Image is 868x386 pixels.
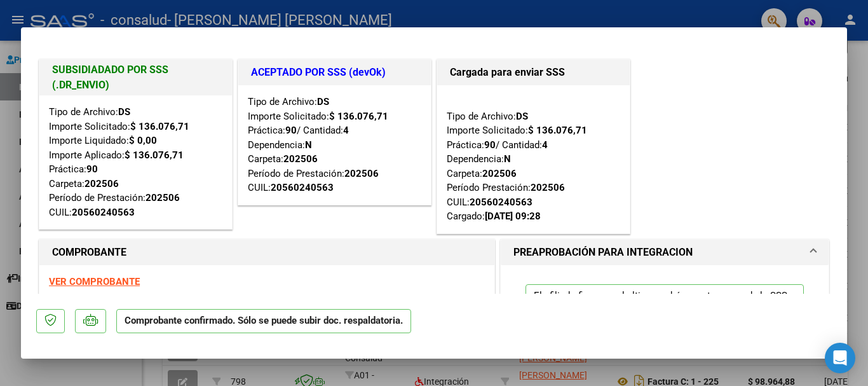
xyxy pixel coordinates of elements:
h1: PREAPROBACIÓN PARA INTEGRACION [513,245,693,260]
p: El afiliado figura en el ultimo padrón que tenemos de la SSS de [526,284,804,332]
h1: ACEPTADO POR SSS (devOk) [251,65,418,80]
h1: SUBSIDIADADO POR SSS (.DR_ENVIO) [52,62,219,93]
strong: COMPROBANTE [52,246,126,258]
h1: Cargada para enviar SSS [450,65,617,80]
strong: 202506 [344,168,379,179]
strong: 90 [484,139,496,151]
strong: [DATE] 09:28 [485,210,541,222]
strong: DS [516,111,528,122]
strong: DS [317,96,329,107]
strong: 202506 [482,168,517,179]
div: 20560240563 [72,205,135,220]
strong: 202506 [531,182,565,193]
a: VER COMPROBANTE [49,276,140,287]
div: 20560240563 [470,195,532,210]
div: Tipo de Archivo: Importe Solicitado: Importe Liquidado: Importe Aplicado: Práctica: Carpeta: Perí... [49,105,222,219]
strong: $ 0,00 [129,135,157,146]
div: Open Intercom Messenger [825,343,855,373]
strong: 4 [343,125,349,136]
strong: 4 [542,139,548,151]
div: Tipo de Archivo: Importe Solicitado: Práctica: / Cantidad: Dependencia: Carpeta: Período de Prest... [248,95,421,195]
strong: 202506 [283,153,318,165]
strong: N [504,153,511,165]
strong: $ 136.076,71 [528,125,587,136]
mat-expansion-panel-header: PREAPROBACIÓN PARA INTEGRACION [501,240,829,265]
strong: 202506 [146,192,180,203]
strong: DS [118,106,130,118]
strong: $ 136.076,71 [329,111,388,122]
strong: 202506 [85,178,119,190]
p: Comprobante confirmado. Sólo se puede subir doc. respaldatoria. [116,309,411,334]
div: Tipo de Archivo: Importe Solicitado: Práctica: / Cantidad: Dependencia: Carpeta: Período Prestaci... [447,95,620,224]
strong: 90 [86,163,98,175]
strong: N [305,139,312,151]
strong: $ 136.076,71 [125,149,184,161]
strong: $ 136.076,71 [130,121,189,132]
div: 20560240563 [271,181,334,195]
strong: 90 [285,125,297,136]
